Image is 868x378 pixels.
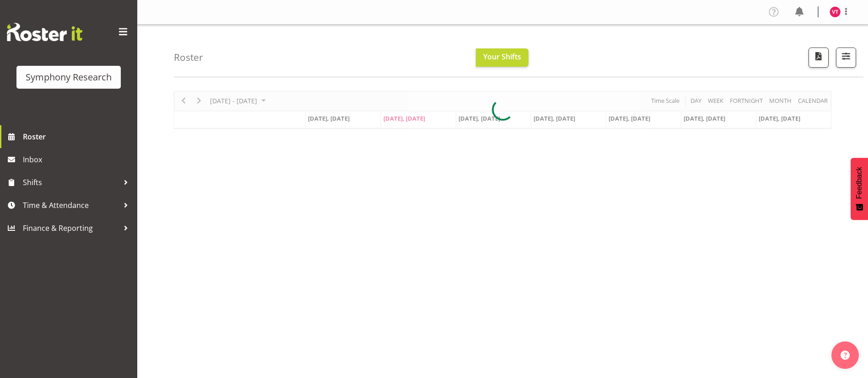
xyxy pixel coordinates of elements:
span: Your Shifts [483,52,521,62]
h4: Roster [174,52,203,63]
button: Feedback - Show survey [851,158,868,220]
span: Inbox [23,153,133,166]
span: Roster [23,130,133,144]
span: Time & Attendance [23,198,119,212]
button: Download a PDF of the roster according to the set date range. [809,48,829,68]
div: Symphony Research [26,70,112,84]
button: Your Shifts [476,48,528,67]
button: Filter Shifts [836,48,856,68]
span: Feedback [855,167,863,199]
span: Shifts [23,176,119,189]
img: Rosterit website logo [7,23,82,41]
img: help-xxl-2.png [841,351,850,360]
img: vala-tone11405.jpg [830,6,841,17]
span: Finance & Reporting [23,221,119,235]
